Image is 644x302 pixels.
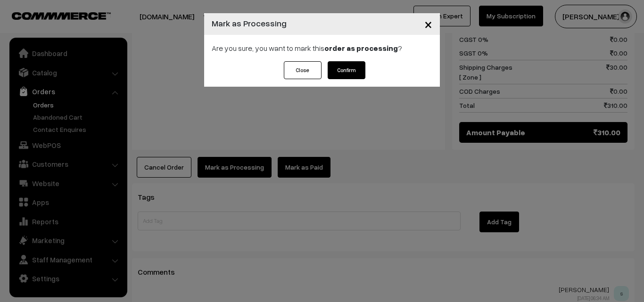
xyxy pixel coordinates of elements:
[324,43,398,53] strong: order as processing
[328,61,365,79] button: Confirm
[284,61,322,79] button: Close
[424,15,432,33] span: ×
[204,35,440,61] div: Are you sure, you want to mark this ?
[212,17,287,30] h4: Mark as Processing
[417,9,440,39] button: Close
